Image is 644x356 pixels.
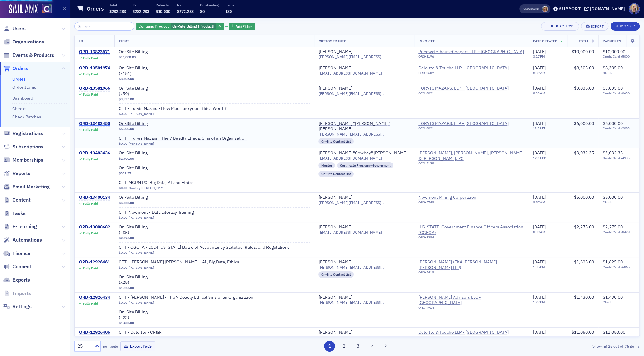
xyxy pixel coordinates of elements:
[3,183,50,190] a: Email Marketing
[79,195,110,200] div: ORD-13400134
[119,65,198,76] a: On-Site Billing (x151)
[3,170,30,177] a: Reports
[318,330,352,335] div: [PERSON_NAME]
[318,230,382,235] span: [EMAIL_ADDRESS][DOMAIN_NAME]
[79,295,110,300] a: ORD-12926434
[119,121,198,127] a: On-Site Billing
[418,224,524,235] a: [US_STATE] Government Finance Officers Association (CGFOA)
[83,128,98,132] div: Fully Paid
[318,91,409,96] span: [PERSON_NAME][EMAIL_ADDRESS][PERSON_NAME][DOMAIN_NAME]
[119,157,134,161] span: $2,700.00
[13,25,26,32] span: Users
[418,86,509,91] a: FORVIS MAZARS, LLP – [GEOGRAPHIC_DATA]
[79,121,110,127] a: ORD-13483450
[119,245,290,250] a: CTT - CGOFA - 2024 [US_STATE] Board of Accountancy Statutes, Rules, and Regulations
[418,54,524,61] div: ORG-3196
[129,301,154,305] a: [PERSON_NAME]
[581,22,608,31] button: Export
[318,200,409,205] span: [PERSON_NAME][EMAIL_ADDRESS][PERSON_NAME][DOMAIN_NAME]
[318,150,407,156] a: [PERSON_NAME] "Cowboy" [PERSON_NAME]
[119,245,290,250] span: CTT - CGOFA - 2024 Colorado Board of Accountancy Statutes, Rules, and Regulations
[318,54,409,59] span: [PERSON_NAME][EMAIL_ADDRESS][PERSON_NAME][DOMAIN_NAME]
[119,136,247,141] a: CTT - Forvis Mazars - The 7 Deadly Ethical Sins of an Organization
[156,9,170,14] span: $10,000
[603,300,635,304] span: Check
[533,49,546,54] span: [DATE]
[119,55,136,59] span: $10,000.00
[12,114,41,120] a: Check Batches
[79,259,110,265] div: ORD-12926461
[559,6,581,12] div: Support
[13,52,54,59] span: Events & Products
[533,39,557,43] span: Date Created
[119,112,127,116] span: $0.00
[584,7,627,11] button: [DOMAIN_NAME]
[574,150,594,156] span: $3,032.35
[418,49,524,61] span: PricewaterhouseCoopers LLP – Denver
[3,65,28,72] a: Orders
[603,265,635,269] span: Credit Card x6865
[318,121,409,132] div: [PERSON_NAME] "[PERSON_NAME]" [PERSON_NAME]
[418,224,524,235] span: Colorado Government Finance Officers Association (CGFOA)
[119,180,198,186] span: CTT: MGPM PC: Big Data, AI and Ethics
[418,306,524,312] div: ORG-4714
[318,86,352,91] a: [PERSON_NAME]
[79,39,83,43] span: ID
[79,224,110,230] div: ORD-13088682
[119,295,253,300] a: CTT - [PERSON_NAME] - The 7 Deadly Ethical Sins of an Organization
[550,24,574,28] div: Bulk Actions
[3,263,31,270] a: Connect
[119,251,127,255] span: $0.00
[590,6,625,12] div: [DOMAIN_NAME]
[533,329,546,335] span: [DATE]
[418,91,509,98] div: ORG-4021
[3,25,26,32] a: Users
[129,112,154,116] a: [PERSON_NAME]
[574,85,594,91] span: $3,835.00
[12,84,36,90] a: Order Items
[603,49,625,54] span: $10,000.00
[574,65,594,71] span: $8,305.00
[83,302,98,306] div: Fully Paid
[79,150,110,156] a: ORD-13483436
[318,138,354,144] div: On-Site Contact List
[119,224,198,235] a: On-Site Billing (x35)
[418,49,524,55] a: PricewaterhouseCoopers LLP – [GEOGRAPHIC_DATA]
[79,86,110,91] a: ORD-13581966
[12,76,26,82] a: Orders
[3,52,54,59] a: Events & Products
[533,300,545,304] time: 1:27 PM
[109,9,126,14] span: $282,283
[533,91,545,95] time: 8:33 AM
[119,330,198,335] span: CTT - Deloitte - CR&R
[418,150,524,168] span: McPherson, Goodrich, Paolucci & Mihelich, PC
[119,259,239,265] a: CTT - [PERSON_NAME] [PERSON_NAME] - AI, Big Data, Ethics
[318,295,352,300] a: [PERSON_NAME]
[119,86,198,97] a: On-Site Billing (x59)
[119,301,127,305] span: $0.00
[13,277,30,283] span: Exports
[13,197,31,203] span: Content
[318,259,352,265] a: [PERSON_NAME]
[119,210,198,215] a: CTT: Newmont - Data Literacy Training
[3,197,31,203] a: Content
[119,295,253,300] span: CTT - Grant Thornton - The 7 Deadly Ethical Sins of an Organization
[3,157,43,163] a: Memberships
[79,330,110,335] a: ORD-12926405
[79,65,110,71] div: ORD-13581974
[119,106,227,112] a: CTT - Forvis Mazars - How Much are your Ethics Worth?
[418,259,524,277] span: Baker Tilly (FKA Moss Adams LLP)
[3,38,44,45] a: Organizations
[418,150,524,161] span: McPherson, Goodrich, Paolucci & Mihelich, PC
[119,65,198,71] span: On-Site Billing
[571,49,594,54] span: $10,000.00
[3,250,30,257] a: Finance
[418,86,524,98] span: FORVIS MAZARS, LLP – Denver
[13,183,50,190] span: Email Marketing
[571,329,594,335] span: $11,050.00
[119,77,134,81] span: $8,305.00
